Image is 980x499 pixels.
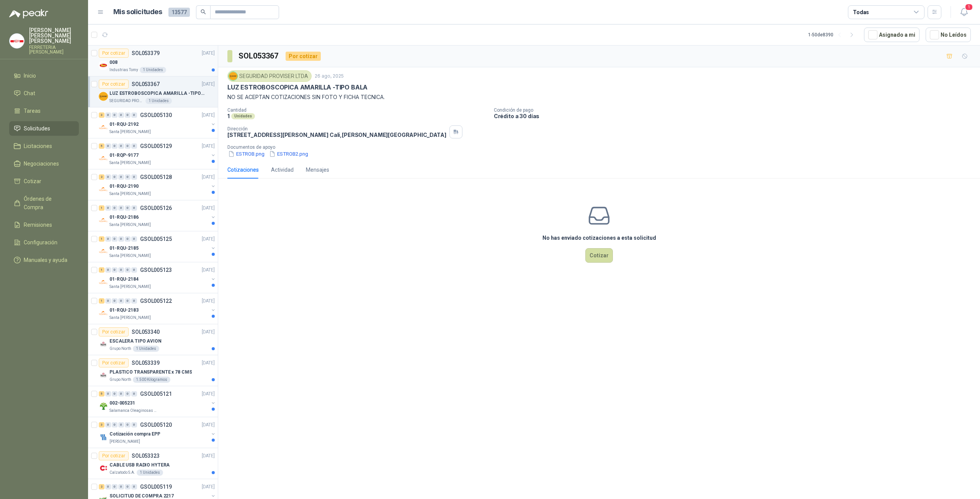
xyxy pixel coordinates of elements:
div: 2 [99,174,105,180]
img: Company Logo [99,123,108,132]
span: 1 [965,3,973,11]
p: NO SE ACEPTAN COTIZACIONES SIN FOTO Y FICHA TECNICA. [227,93,971,101]
p: [DATE] [202,205,215,212]
p: [DATE] [202,483,215,491]
div: 0 [131,143,137,149]
div: Por cotizar [99,80,129,89]
p: [DATE] [202,328,215,336]
img: Company Logo [99,247,108,256]
div: 1 [99,205,105,211]
p: SOL053340 [132,329,160,335]
p: Salamanca Oleaginosas SAS [109,408,158,414]
p: GSOL005121 [140,391,172,397]
div: 0 [105,391,111,397]
button: Cotizar [585,248,613,263]
img: Logo peakr [9,9,48,18]
p: GSOL005123 [140,267,172,273]
p: Industrias Tomy [109,67,138,73]
div: 0 [125,143,131,149]
div: 0 [105,298,111,304]
p: SOL053323 [132,453,160,458]
div: 0 [131,267,137,273]
p: [DATE] [202,421,215,429]
p: 01-RQU-2183 [109,307,139,314]
a: 2 0 0 0 0 0 GSOL005128[DATE] Company Logo01-RQU-2190Santa [PERSON_NAME] [99,172,216,197]
div: 0 [125,391,131,397]
div: Por cotizar [99,49,129,58]
a: Por cotizarSOL053323[DATE] Company LogoCABLE USB RADIO HYTERACalzatodo S.A.1 Unidades [88,448,218,479]
a: Por cotizarSOL053339[DATE] Company LogoPLASTICO TRANSPARENTE x 78 CMSGrupo North1.500 Kilogramos [88,355,218,386]
p: 01-RQU-2192 [109,121,139,128]
div: 1 - 50 de 8390 [808,29,858,41]
div: 0 [112,112,118,118]
button: No Leídos [926,28,971,42]
div: 0 [118,298,124,304]
p: Documentos de apoyo [227,145,977,150]
img: Company Logo [99,340,108,349]
p: [DATE] [202,359,215,367]
div: 0 [131,391,137,397]
button: 1 [957,5,971,19]
div: 0 [125,298,131,304]
div: 0 [112,298,118,304]
p: GSOL005125 [140,236,172,242]
img: Company Logo [99,216,108,225]
div: 0 [112,422,118,427]
div: 0 [112,174,118,180]
div: 0 [131,236,137,242]
div: Todas [853,8,869,16]
img: Company Logo [99,371,108,380]
span: Inicio [24,72,36,80]
p: FERRETERIA [PERSON_NAME] [29,45,79,54]
div: 0 [112,236,118,242]
div: 1 Unidades [145,98,172,104]
a: Por cotizarSOL053367[DATE] Company LogoLUZ ESTROBOSCOPICA AMARILLA -TIPO BALASEGURIDAD PROVISER L... [88,76,218,107]
div: 0 [118,267,124,273]
div: 0 [131,174,137,180]
a: 1 0 0 0 0 0 GSOL005122[DATE] Company Logo01-RQU-2183Santa [PERSON_NAME] [99,296,216,321]
p: 008 [109,59,118,66]
p: [DATE] [202,112,215,119]
img: Company Logo [99,463,108,473]
div: 0 [118,422,124,427]
a: Negociaciones [9,156,79,171]
p: CABLE USB RADIO HYTERA [109,462,170,469]
div: 0 [118,484,124,489]
span: Manuales y ayuda [24,256,67,264]
div: 0 [112,143,118,149]
a: 1 0 0 0 0 0 GSOL005125[DATE] Company Logo01-RQU-2185Santa [PERSON_NAME] [99,234,216,259]
p: ESCALERA TIPO AVION [109,338,162,345]
div: 0 [105,484,111,489]
p: Santa [PERSON_NAME] [109,129,151,135]
div: 0 [105,267,111,273]
div: 1 Unidades [133,346,159,352]
div: Cotizaciones [227,166,259,174]
div: 5 [99,143,105,149]
p: Calzatodo S.A. [109,470,135,476]
div: 0 [105,174,111,180]
p: [DATE] [202,81,215,88]
p: Santa [PERSON_NAME] [109,315,151,321]
div: Por cotizar [286,52,321,61]
div: 1 Unidades [137,470,163,476]
a: 3 0 0 0 0 0 GSOL005120[DATE] Company LogoCotización compra EPP[PERSON_NAME] [99,420,216,445]
div: 0 [125,267,131,273]
a: Manuales y ayuda [9,253,79,267]
p: GSOL005128 [140,174,172,180]
span: Remisiones [24,221,52,229]
p: [DATE] [202,50,215,57]
img: Company Logo [99,432,108,442]
p: Grupo North [109,346,131,352]
span: Licitaciones [24,142,52,150]
span: Cotizar [24,177,41,185]
p: [DATE] [202,236,215,243]
a: 3 0 0 0 0 0 GSOL005130[DATE] Company Logo01-RQU-2192Santa [PERSON_NAME] [99,111,216,135]
p: 01-RQU-2184 [109,276,139,283]
div: 0 [131,298,137,304]
p: Santa [PERSON_NAME] [109,222,151,228]
h3: No has enviado cotizaciones a esta solicitud [542,234,656,242]
button: ESTROB2.png [268,150,309,158]
div: 3 [99,422,105,427]
p: [DATE] [202,390,215,398]
p: PLASTICO TRANSPARENTE x 78 CMS [109,369,192,376]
